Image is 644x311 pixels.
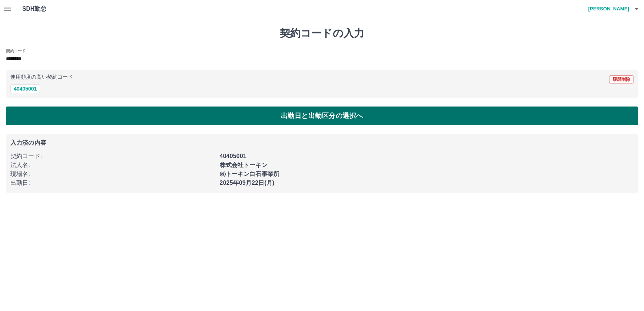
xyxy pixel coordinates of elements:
[10,170,215,179] p: 現場名 :
[10,152,215,161] p: 契約コード :
[10,161,215,170] p: 法人名 :
[220,153,246,159] b: 40405001
[6,107,638,125] button: 出勤日と出勤区分の選択へ
[10,179,215,187] p: 出勤日 :
[6,48,26,54] h2: 契約コード
[609,75,634,84] button: 履歴削除
[220,180,275,186] b: 2025年09月22日(月)
[220,162,268,168] b: 株式会社トーキン
[10,84,40,93] button: 40405001
[10,75,73,80] p: 使用頻度の高い契約コード
[10,140,634,146] p: 入力済の内容
[6,27,638,40] h1: 契約コードの入力
[220,171,280,177] b: ㈱トーキン白石事業所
